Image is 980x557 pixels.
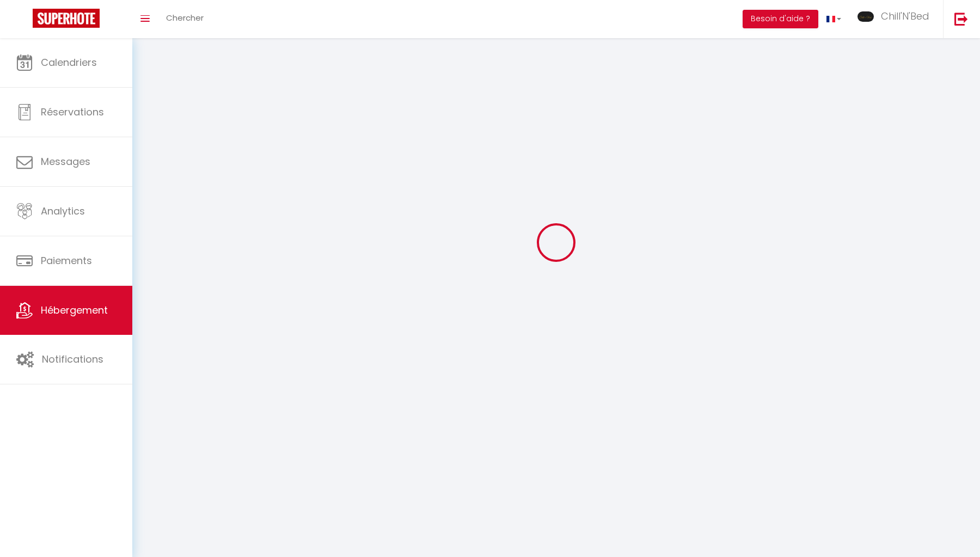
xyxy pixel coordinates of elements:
[42,352,103,366] span: Notifications
[743,10,818,28] button: Besoin d'aide ?
[41,303,108,317] span: Hébergement
[41,56,97,69] span: Calendriers
[33,9,100,28] img: Super Booking
[881,9,929,23] span: Chill'N'Bed
[41,204,85,218] span: Analytics
[9,4,41,37] button: Ouvrir le widget de chat LiveChat
[857,11,874,22] img: ...
[954,12,968,26] img: logout
[41,254,92,267] span: Paiements
[41,105,104,119] span: Réservations
[166,12,204,23] span: Chercher
[41,155,90,168] span: Messages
